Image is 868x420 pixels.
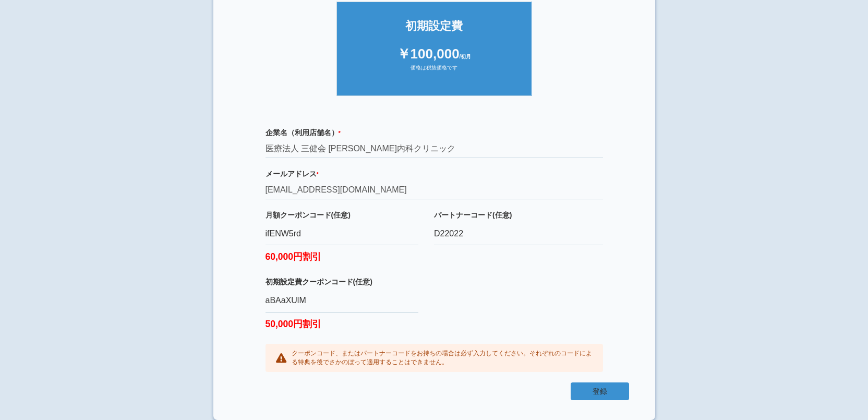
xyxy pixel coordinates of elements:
p: クーポンコード、またはパートナーコードをお持ちの場合は必ず入力してください。それぞれのコードによる特典を後でさかのぼって適用することはできません。 [292,349,593,367]
label: 初期設定費クーポンコード(任意) [266,277,419,287]
div: 初期設定費 [347,18,521,34]
label: 企業名（利用店舗名） [266,127,603,138]
label: パートナーコード(任意) [434,210,603,220]
label: 60,000円割引 [266,245,419,263]
label: メールアドレス [266,169,603,179]
label: 月額クーポンコード(任意) [266,210,419,220]
div: 価格は税抜価格です [347,64,521,80]
input: クーポンコード [266,290,419,313]
span: /初月 [460,54,472,59]
button: 登録 [571,382,629,400]
input: 必要な方のみご記入ください [434,223,603,246]
label: 50,000円割引 [266,313,419,331]
div: ￥100,000 [347,44,521,64]
input: クーポンコード [266,223,419,246]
